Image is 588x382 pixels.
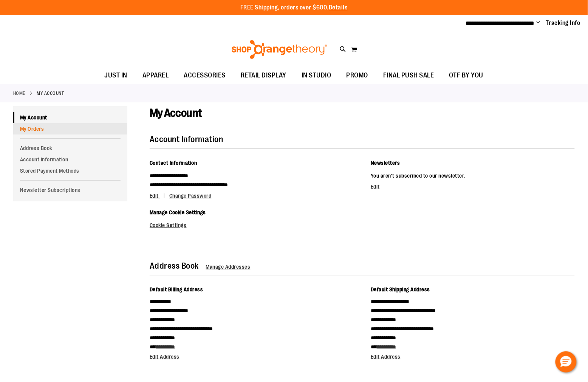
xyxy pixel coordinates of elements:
a: Cookie Settings [150,222,187,228]
a: JUST IN [97,67,135,84]
span: Contact Information [150,160,197,166]
a: Stored Payment Methods [13,165,127,176]
span: Default Billing Address [150,286,203,292]
a: Manage Addresses [206,264,251,270]
p: You aren't subscribed to our newsletter. [371,171,575,180]
span: Edit [150,193,159,199]
a: Edit [150,193,168,199]
span: Newsletters [371,160,400,166]
a: Tracking Info [546,19,581,27]
strong: Address Book [150,261,199,271]
span: RETAIL DISPLAY [241,67,286,84]
span: JUST IN [105,67,128,84]
a: ACCESSORIES [176,67,234,84]
button: Account menu [537,19,540,27]
span: IN STUDIO [302,67,331,84]
a: OTF BY YOU [442,67,491,84]
a: Details [329,4,348,11]
a: Address Book [13,142,127,154]
span: ACCESSORIES [184,67,226,84]
strong: My Account [37,90,64,97]
a: Edit Address [371,354,401,360]
p: FREE Shipping, orders over $600. [240,3,348,12]
a: APPAREL [135,67,176,84]
a: Account Information [13,154,127,165]
a: Home [13,90,25,97]
a: My Account [13,112,127,123]
a: Edit Address [150,354,179,360]
span: Manage Cookie Settings [150,209,206,215]
span: APPAREL [142,67,169,84]
button: Hello, have a question? Let’s chat. [556,351,577,373]
a: Change Password [169,193,212,199]
a: Newsletter Subscriptions [13,184,127,196]
a: Edit [371,184,380,190]
span: PROMO [347,67,368,84]
a: IN STUDIO [294,67,339,84]
a: My Orders [13,123,127,135]
span: FINAL PUSH SALE [383,67,434,84]
strong: Account Information [150,135,223,144]
img: Shop Orangetheory [231,40,328,59]
a: RETAIL DISPLAY [233,67,294,84]
span: Default Shipping Address [371,286,430,292]
span: My Account [150,107,202,119]
a: FINAL PUSH SALE [376,67,442,84]
span: OTF BY YOU [449,67,484,84]
a: PROMO [339,67,376,84]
